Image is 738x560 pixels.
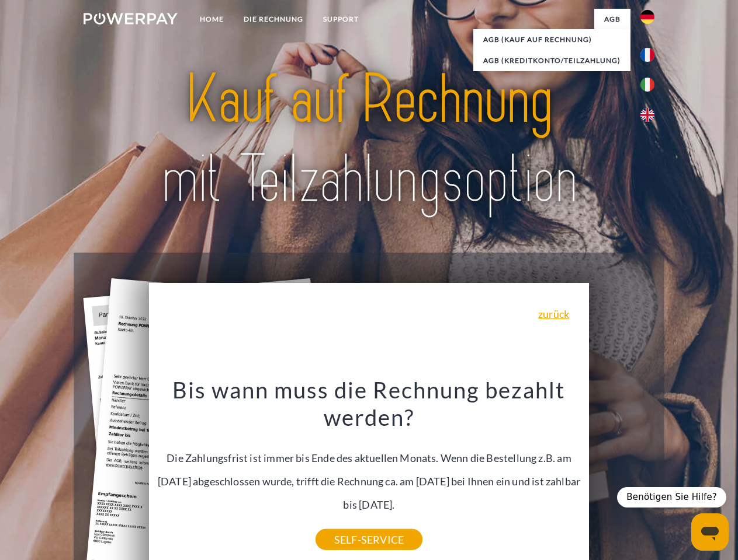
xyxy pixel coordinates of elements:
[640,48,654,62] img: fr
[473,29,630,50] a: AGB (Kauf auf Rechnung)
[640,108,654,122] img: en
[594,9,630,30] a: agb
[316,529,422,550] a: SELF-SERVICE
[640,78,654,92] img: it
[473,50,630,71] a: AGB (Kreditkonto/Teilzahlung)
[617,487,726,508] div: Benötigen Sie Hilfe?
[234,9,313,30] a: DIE RECHNUNG
[538,309,569,319] a: zurück
[112,56,626,223] img: title-powerpay_de.svg
[640,10,654,24] img: de
[691,513,729,551] iframe: Schaltfläche zum Öffnen des Messaging-Fensters; Konversation läuft
[190,9,234,30] a: Home
[84,13,178,24] img: logo-powerpay-white.svg
[156,376,583,540] div: Die Zahlungsfrist ist immer bis Ende des aktuellen Monats. Wenn die Bestellung z.B. am [DATE] abg...
[313,9,369,30] a: SUPPORT
[156,376,583,432] h3: Bis wann muss die Rechnung bezahlt werden?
